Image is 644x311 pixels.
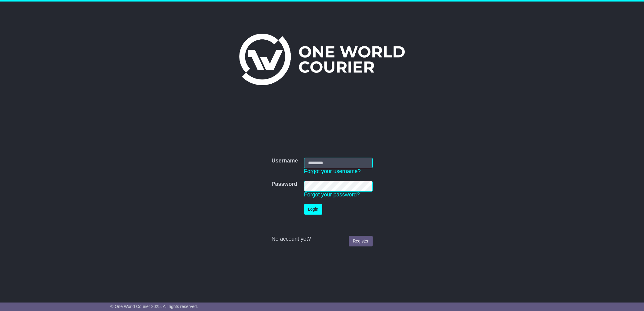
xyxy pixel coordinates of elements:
[239,34,405,85] img: One World
[304,204,322,215] button: Login
[271,236,372,242] div: No account yet?
[304,168,361,174] a: Forgot your username?
[110,304,198,309] span: © One World Courier 2025. All rights reserved.
[271,181,297,188] label: Password
[349,236,372,246] a: Register
[271,158,298,164] label: Username
[304,192,360,198] a: Forgot your password?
